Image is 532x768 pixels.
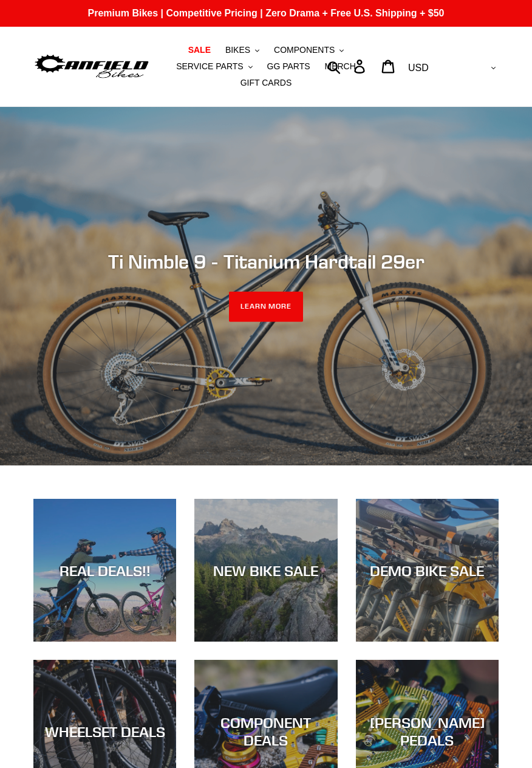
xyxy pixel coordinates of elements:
[267,61,310,72] span: GG PARTS
[33,499,176,642] a: REAL DEALS!!
[194,714,337,749] div: COMPONENT DEALS
[219,42,265,58] button: BIKES
[194,561,337,579] div: NEW BIKE SALE
[268,42,350,58] button: COMPONENTS
[356,499,499,642] a: DEMO BIKE SALE
[225,45,250,55] span: BIKES
[194,499,337,642] a: NEW BIKE SALE
[33,52,150,81] img: Canfield Bikes
[240,78,292,88] span: GIFT CARDS
[318,58,361,75] a: MERCH
[33,723,176,741] div: WHEELSET DEALS
[229,292,304,322] a: LEARN MORE
[356,561,499,579] div: DEMO BIKE SALE
[170,58,258,75] button: SERVICE PARTS
[356,714,499,749] div: [PERSON_NAME] PEDALS
[234,75,298,91] a: GIFT CARDS
[274,45,335,55] span: COMPONENTS
[261,58,316,75] a: GG PARTS
[33,561,176,579] div: REAL DEALS!!
[33,250,499,273] h2: Ti Nimble 9 - Titanium Hardtail 29er
[182,42,217,58] a: SALE
[176,61,243,72] span: SERVICE PARTS
[188,45,211,55] span: SALE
